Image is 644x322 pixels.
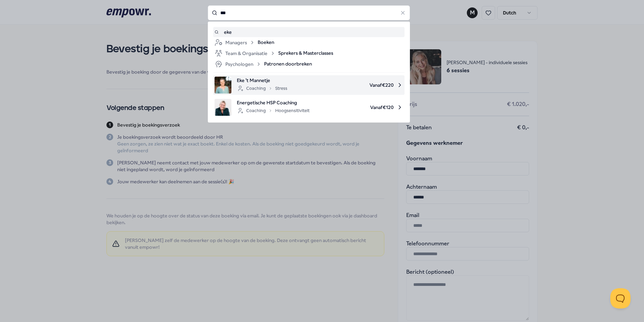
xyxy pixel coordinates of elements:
span: Energetische HSP Coaching [237,99,310,106]
span: Patronen doorbreken [264,60,312,68]
span: Boeken [258,38,274,47]
input: Search for products, categories or subcategories [208,5,410,20]
a: product imageEke 't MannetjeCoachingStressVanaf€220 [215,77,403,93]
div: Coaching Hoogsensitiviteit [237,107,310,115]
div: Psychologen [215,60,261,68]
a: Team & OrganisatieSprekers & Masterclasses [215,49,403,57]
a: ManagersBoeken [215,38,403,47]
span: Eke 't Mannetje [237,77,287,84]
div: Managers [215,38,255,47]
div: Team & Organisatie [215,49,276,57]
iframe: Help Scout Beacon - Open [610,288,631,308]
span: Vanaf € 220 [293,77,403,93]
a: product imageEnergetische HSP CoachingCoachingHoogsensitiviteitVanaf€120 [215,99,403,116]
a: PsychologenPatronen doorbreken [215,60,403,68]
img: product image [215,99,231,116]
a: eke [215,28,403,36]
img: product image [215,77,231,93]
div: Coaching Stress [237,84,287,92]
span: Sprekers & Masterclasses [278,49,333,57]
span: Vanaf € 120 [315,99,403,116]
